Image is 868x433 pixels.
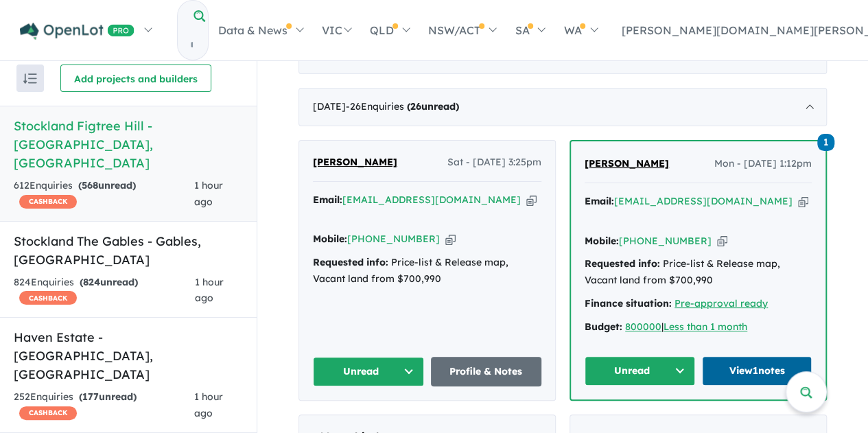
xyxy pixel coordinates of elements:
strong: Mobile: [313,233,347,245]
span: Sat - [DATE] 3:25pm [447,154,541,171]
div: 824 Enquir ies [14,274,195,307]
span: Mon - [DATE] 1:12pm [714,156,812,172]
div: [DATE] [298,88,827,126]
a: SA [505,6,554,54]
button: Unread [585,356,695,386]
strong: ( unread) [79,390,137,403]
img: Openlot PRO Logo White [20,23,134,40]
strong: ( unread) [78,179,136,191]
strong: Budget: [585,320,622,333]
strong: Requested info: [313,256,388,268]
span: 1 hour ago [195,276,224,305]
a: WA [554,6,606,54]
a: Data & News [209,6,312,54]
div: Price-list & Release map, Vacant land from $700,990 [585,256,812,289]
div: 252 Enquir ies [14,389,194,422]
input: Try estate name, suburb, builder or developer [178,30,205,60]
a: View1notes [702,356,812,386]
span: 824 [83,276,100,288]
span: 1 hour ago [194,390,223,419]
a: [EMAIL_ADDRESS][DOMAIN_NAME] [342,194,521,206]
a: [EMAIL_ADDRESS][DOMAIN_NAME] [614,195,793,207]
img: sort.svg [23,73,37,84]
a: QLD [360,6,419,54]
button: Copy [798,194,808,209]
strong: Finance situation: [585,297,672,309]
a: Pre-approval ready [675,297,768,309]
a: [PERSON_NAME] [313,154,397,171]
strong: Email: [313,194,342,206]
span: 568 [82,179,98,191]
strong: ( unread) [80,276,138,288]
button: Add projects and builders [60,65,211,92]
a: 800000 [625,320,661,333]
span: 1 [817,134,834,151]
strong: Requested info: [585,257,660,270]
a: VIC [312,6,360,54]
a: Less than 1 month [664,320,747,333]
strong: Email: [585,195,614,207]
button: Copy [526,193,537,207]
span: [PERSON_NAME] [585,157,669,169]
button: Copy [445,232,456,246]
strong: ( unread) [407,100,459,113]
a: [PHONE_NUMBER] [347,233,440,245]
button: Copy [717,234,727,248]
a: 1 [817,132,834,151]
a: NSW/ACT [419,6,505,54]
span: 26 [410,100,421,113]
a: [PERSON_NAME] [585,156,669,172]
a: Profile & Notes [431,357,542,386]
span: 177 [82,390,99,403]
span: CASHBACK [19,406,77,420]
div: Price-list & Release map, Vacant land from $700,990 [313,255,541,288]
div: 612 Enquir ies [14,178,194,211]
span: CASHBACK [19,291,77,305]
h5: Stockland The Gables - Gables , [GEOGRAPHIC_DATA] [14,232,243,269]
span: 1 hour ago [194,179,223,208]
button: Unread [313,357,424,386]
strong: Mobile: [585,235,619,247]
span: - 26 Enquir ies [346,100,459,113]
span: CASHBACK [19,195,77,209]
a: [PHONE_NUMBER] [619,235,712,247]
h5: Haven Estate - [GEOGRAPHIC_DATA] , [GEOGRAPHIC_DATA] [14,328,243,384]
h5: Stockland Figtree Hill - [GEOGRAPHIC_DATA] , [GEOGRAPHIC_DATA] [14,117,243,172]
div: | [585,319,812,336]
span: [PERSON_NAME] [313,156,397,168]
